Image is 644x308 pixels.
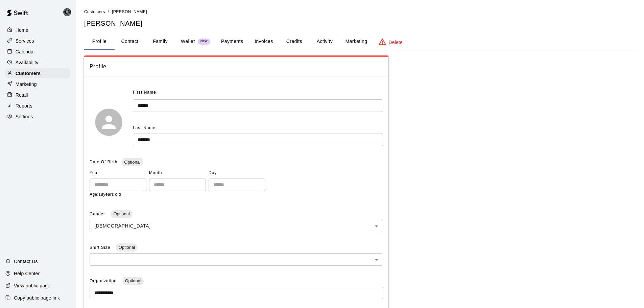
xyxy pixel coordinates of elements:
span: New [198,39,210,44]
button: Activity [309,33,340,50]
a: Settings [5,112,71,122]
p: Reports [16,102,32,109]
p: Retail [16,92,28,98]
button: Invoices [248,33,279,50]
span: First Name [133,87,156,98]
span: Optional [121,160,143,165]
p: Wallet [181,38,195,45]
p: Customers [16,70,41,77]
a: Reports [5,101,71,111]
button: Credits [279,33,309,50]
span: Last Name [133,125,156,130]
span: Month [149,168,206,179]
a: Retail [5,90,71,100]
span: Year [90,168,146,179]
p: Calendar [16,48,35,55]
span: Optional [116,245,138,250]
span: Gender [90,212,106,216]
img: Danny Lake [63,8,71,16]
p: Settings [16,113,33,120]
div: basic tabs example [84,33,636,50]
a: Services [5,36,71,46]
div: Danny Lake [62,5,76,19]
a: Marketing [5,79,71,89]
nav: breadcrumb [84,8,636,16]
span: Age: 18 years old [90,192,121,197]
p: View public page [14,282,50,289]
span: Optional [111,211,132,216]
button: Profile [84,33,115,50]
span: Organization [90,279,118,283]
p: Services [16,38,34,44]
button: Marketing [340,33,373,50]
p: Help Center [14,270,40,277]
span: Customers [84,9,105,14]
span: Profile [90,62,383,71]
p: Home [16,27,28,33]
button: Contact [115,33,145,50]
span: Optional [122,278,144,283]
a: Home [5,25,71,35]
button: Family [145,33,175,50]
span: [PERSON_NAME] [112,9,147,14]
span: Date Of Birth [90,160,117,164]
button: Payments [216,33,248,50]
a: Calendar [5,47,71,57]
a: Customers [84,9,105,14]
p: Availability [16,59,39,66]
li: / [108,8,109,15]
h5: [PERSON_NAME] [84,19,636,28]
span: Day [209,168,265,179]
span: Shirt Size [90,245,112,250]
p: Copy public page link [14,294,60,301]
p: Marketing [16,81,37,88]
a: Availability [5,57,71,68]
p: Contact Us [14,258,38,265]
p: Delete [389,39,403,46]
a: Customers [5,68,71,78]
div: [DEMOGRAPHIC_DATA] [90,220,383,232]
